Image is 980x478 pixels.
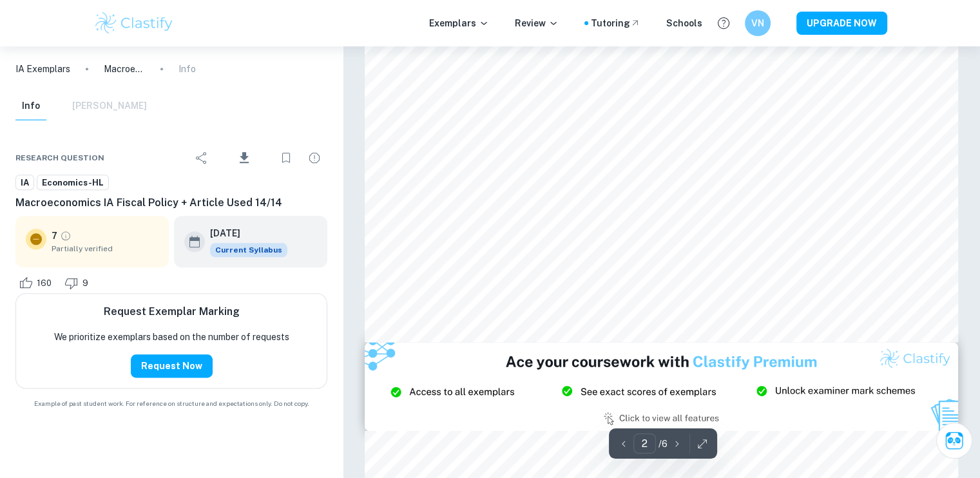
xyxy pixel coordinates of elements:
span: Partially verified [52,243,159,254]
h6: Macroeconomics IA Fiscal Policy + Article Used 14/14 [15,195,327,211]
a: IA Exemplars [15,62,70,76]
p: Info [178,62,196,76]
div: This exemplar is based on the current syllabus. Feel free to refer to it for inspiration/ideas wh... [210,243,287,257]
button: UPGRADE NOW [796,12,887,35]
p: / 6 [658,437,668,451]
span: Research question [15,152,104,164]
a: Tutoring [591,16,640,30]
p: Macroeconomics IA Fiscal Policy + Article Used 14/14 [104,62,145,76]
a: IA [15,175,34,191]
button: Ask Clai [936,423,972,459]
p: We prioritize exemplars based on the number of requests [54,330,289,344]
div: Bookmark [273,145,299,171]
span: 160 [30,277,59,290]
span: IA [16,177,34,189]
a: Grade partially verified [60,230,72,242]
p: Exemplars [429,16,489,30]
div: Share [189,145,215,171]
div: Like [15,272,59,293]
span: Current Syllabus [210,243,287,257]
button: VN [745,10,771,36]
span: Economics-HL [37,177,108,189]
h6: Request Exemplar Marking [104,304,240,320]
p: Review [515,16,559,30]
span: Example of past student work. For reference on structure and expectations only. Do not copy. [15,399,327,408]
button: Info [15,92,46,120]
div: Dislike [61,272,95,293]
p: 7 [52,229,57,243]
a: Economics-HL [37,175,109,191]
span: 9 [75,277,95,290]
div: Download [217,141,271,175]
div: Report issue [302,145,327,171]
a: Schools [666,16,702,30]
h6: [DATE] [210,226,277,240]
button: Request Now [131,354,213,378]
button: Help and Feedback [713,12,735,34]
img: Ad [365,342,959,431]
img: Clastify logo [93,10,175,36]
h6: VN [750,16,765,30]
